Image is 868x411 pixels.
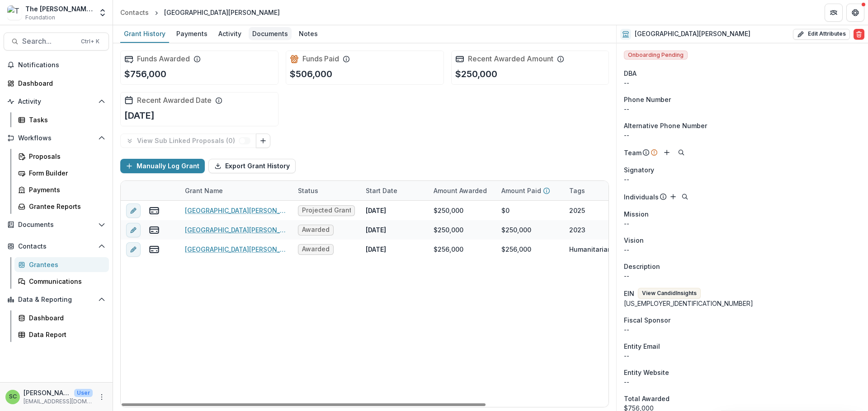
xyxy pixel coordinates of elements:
[29,313,102,323] div: Dashboard
[14,112,109,127] a: Tasks
[173,27,211,40] div: Payments
[149,225,160,236] button: view-payments
[25,4,93,14] div: The [PERSON_NAME] Foundation
[793,29,850,40] button: Edit Attributes
[455,67,497,81] p: $250,000
[124,109,155,122] p: [DATE]
[18,98,94,106] span: Activity
[360,186,403,195] div: Start Date
[679,191,690,202] button: Search
[638,288,701,299] button: View CandidInsights
[292,181,360,200] div: Status
[215,25,245,43] a: Activity
[564,181,632,200] div: Tags
[4,239,109,254] button: Open Contacts
[302,55,339,63] h2: Funds Paid
[208,159,296,173] button: Export Grant History
[661,147,672,158] button: Add
[428,186,492,195] div: Amount Awarded
[179,186,228,195] div: Grant Name
[79,37,101,46] div: Ctrl + K
[624,121,707,130] span: Alternative Phone Number
[120,27,169,40] div: Grant History
[179,181,292,200] div: Grant Name
[4,131,109,145] button: Open Workflows
[9,394,17,400] div: Sonia Cavalli
[29,277,102,286] div: Communications
[137,137,239,145] p: View Sub Linked Proposals ( 0 )
[126,203,141,218] button: edit
[624,368,669,377] span: Entity Website
[120,134,256,148] button: View Sub Linked Proposals (0)
[18,221,94,229] span: Documents
[624,394,670,403] span: Total Awarded
[624,219,861,228] p: --
[624,165,654,175] span: Signatory
[249,25,292,43] a: Documents
[29,185,102,194] div: Payments
[120,159,205,173] button: Manually Log Grant
[624,51,688,60] span: Onboarding Pending
[825,4,843,22] button: Partners
[434,206,463,215] div: $250,000
[624,315,670,325] span: Fiscal Sponsor
[366,206,386,215] p: [DATE]
[29,202,102,211] div: Grantee Reports
[624,289,634,298] p: EIN
[428,181,496,200] div: Amount Awarded
[164,8,280,17] div: [GEOGRAPHIC_DATA][PERSON_NAME]
[434,225,463,235] div: $250,000
[117,6,283,19] nav: breadcrumb
[18,79,102,88] div: Dashboard
[14,310,109,325] a: Dashboard
[366,245,386,254] p: [DATE]
[185,206,287,215] a: [GEOGRAPHIC_DATA][PERSON_NAME] Human Traffic Academy - 2025
[624,69,637,78] span: DBA
[624,299,861,308] div: [US_EMPLOYER_IDENTIFICATION_NUMBER]
[74,389,93,397] p: User
[624,262,660,271] span: Description
[366,225,386,235] p: [DATE]
[624,175,861,184] div: --
[624,148,642,157] p: Team
[29,330,102,339] div: Data Report
[14,199,109,214] a: Grantee Reports
[302,226,330,234] span: Awarded
[624,209,649,219] span: Mission
[14,182,109,197] a: Payments
[635,30,750,38] h2: [GEOGRAPHIC_DATA][PERSON_NAME]
[4,292,109,307] button: Open Data & Reporting
[496,181,564,200] div: Amount Paid
[624,130,861,140] p: --
[137,96,212,105] h2: Recent Awarded Date
[4,217,109,232] button: Open Documents
[25,14,55,22] span: Foundation
[564,186,590,195] div: Tags
[468,55,553,63] h2: Recent Awarded Amount
[501,206,509,215] div: $0
[624,351,861,360] div: --
[124,67,166,81] p: $756,000
[501,186,541,195] p: Amount Paid
[22,37,75,46] span: Search...
[29,115,102,125] div: Tasks
[18,61,105,69] span: Notifications
[624,192,659,202] p: Individuals
[137,55,190,63] h2: Funds Awarded
[185,245,287,254] a: [GEOGRAPHIC_DATA][PERSON_NAME] Human Traffic Academy-2022
[624,104,861,114] div: --
[96,392,107,402] button: More
[4,94,109,109] button: Open Activity
[569,225,585,235] div: 2023
[624,377,861,387] div: --
[126,242,141,257] button: edit
[7,5,22,20] img: The Brunetti Foundation
[624,271,861,281] p: --
[215,27,245,40] div: Activity
[302,207,351,214] span: Projected Grants
[4,32,109,51] button: Search...
[295,25,321,43] a: Notes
